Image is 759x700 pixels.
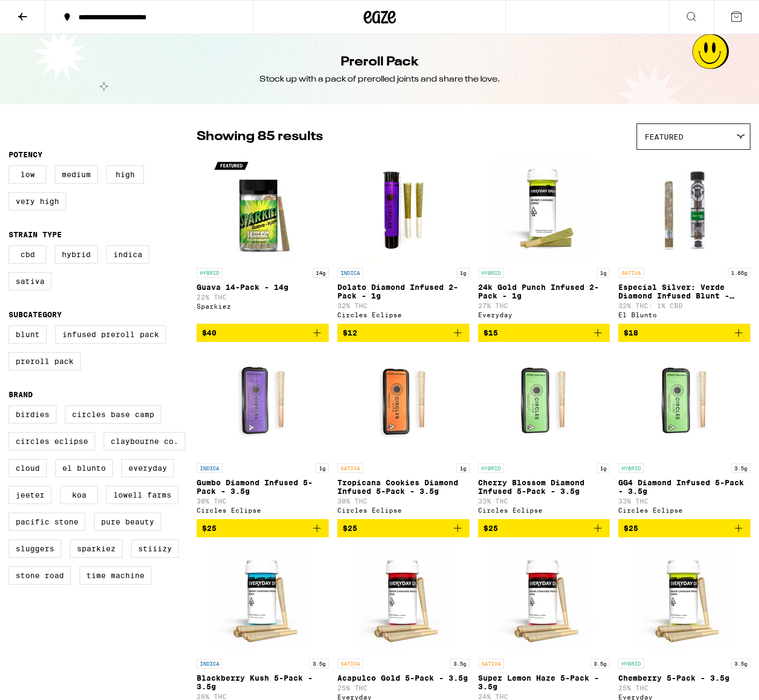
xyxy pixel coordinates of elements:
[478,674,610,691] p: Super Lemon Haze 5-Pack - 3.5g
[618,507,750,514] div: Circles Eclipse
[9,230,62,239] legend: Strain Type
[55,325,166,344] label: Infused Preroll Pack
[9,325,47,344] label: Blunt
[309,659,329,668] p: 3.5g
[337,498,469,505] p: 30% THC
[9,192,66,210] label: Very High
[55,165,98,184] label: Medium
[337,155,469,324] a: Open page for Dolato Diamond Infused 2-Pack - 1g from Circles Eclipse
[9,245,46,264] label: CBD
[478,507,610,514] div: Circles Eclipse
[478,351,610,519] a: Open page for Cherry Blossom Diamond Infused 5-Pack - 3.5g from Circles Eclipse
[9,486,52,504] label: Jeeter
[478,311,610,318] div: Everyday
[209,155,316,262] img: Sparkiez - Guava 14-Pack - 14g
[65,405,161,424] label: Circles Base Camp
[478,302,610,309] p: 27% THC
[313,268,329,278] p: 14g
[350,351,457,458] img: Circles Eclipse - Tropicana Cookies Diamond Infused 5-Pack - 3.5g
[197,693,329,700] p: 26% THC
[450,659,469,668] p: 3.5g
[209,351,316,458] img: Circles Eclipse - Gumbo Diamond Infused 5-Pack - 3.5g
[337,283,469,300] p: Dolato Diamond Infused 2-Pack - 1g
[197,659,222,668] p: INDICA
[618,155,750,324] a: Open page for Especial Silver: Verde Diamond Infused Blunt - 1.65g from El Blunto
[631,546,738,653] img: Everyday - Chemberry 5-Pack - 3.5g
[337,478,469,495] p: Tropicana Cookies Diamond Infused 5-Pack - 3.5g
[197,324,329,342] button: Add to bag
[618,351,750,519] a: Open page for GG4 Diamond Infused 5-Pack - 3.5g from Circles Eclipse
[9,566,71,585] label: Stone Road
[624,329,638,337] span: $18
[490,155,597,262] img: Everyday - 24k Gold Punch Infused 2-Pack - 1g
[490,351,597,458] img: Circles Eclipse - Cherry Blossom Diamond Infused 5-Pack - 3.5g
[259,74,500,85] div: Stock up with a pack of prerolled joints and share the love.
[645,133,683,141] span: Featured
[343,329,357,337] span: $12
[478,283,610,300] p: 24k Gold Punch Infused 2-Pack - 1g
[618,684,750,691] p: 25% THC
[618,283,750,300] p: Especial Silver: Verde Diamond Infused Blunt - 1.65g
[55,245,98,264] label: Hybrid
[197,507,329,514] div: Circles Eclipse
[197,268,222,278] p: HYBRID
[121,459,174,477] label: Everyday
[618,463,644,473] p: HYBRID
[597,463,610,473] p: 1g
[337,519,469,537] button: Add to bag
[9,405,56,424] label: Birdies
[731,463,750,473] p: 3.5g
[9,165,46,184] label: Low
[197,463,222,473] p: INDICA
[478,659,504,668] p: SATIVA
[478,498,610,505] p: 33% THC
[106,486,178,504] label: Lowell Farms
[337,351,469,519] a: Open page for Tropicana Cookies Diamond Infused 5-Pack - 3.5g from Circles Eclipse
[341,53,418,71] h1: Preroll Pack
[478,268,504,278] p: HYBRID
[618,498,750,505] p: 33% THC
[70,539,122,558] label: Sparkiez
[209,546,316,653] img: Everyday - Blackberry Kush 5-Pack - 3.5g
[9,390,33,399] legend: Brand
[337,463,363,473] p: SATIVA
[197,478,329,495] p: Gumbo Diamond Infused 5-Pack - 3.5g
[728,268,750,278] p: 1.65g
[618,519,750,537] button: Add to bag
[478,519,610,537] button: Add to bag
[618,659,644,668] p: HYBRID
[618,155,750,262] img: El Blunto - Especial Silver: Verde Diamond Infused Blunt - 1.65g
[478,324,610,342] button: Add to bag
[9,459,47,477] label: Cloud
[104,432,185,450] label: Claybourne Co.
[618,478,750,495] p: GG4 Diamond Infused 5-Pack - 3.5g
[106,245,149,264] label: Indica
[197,351,329,519] a: Open page for Gumbo Diamond Infused 5-Pack - 3.5g from Circles Eclipse
[131,539,179,558] label: STIIIZY
[197,155,329,324] a: Open page for Guava 14-Pack - 14g from Sparkiez
[624,524,638,533] span: $25
[197,283,329,291] p: Guava 14-Pack - 14g
[9,310,62,319] legend: Subcategory
[337,659,363,668] p: SATIVA
[202,524,216,533] span: $25
[478,693,610,700] p: 24% THC
[337,311,469,318] div: Circles Eclipse
[478,463,504,473] p: HYBRID
[631,351,738,458] img: Circles Eclipse - GG4 Diamond Infused 5-Pack - 3.5g
[337,507,469,514] div: Circles Eclipse
[55,459,113,477] label: El Blunto
[197,303,329,310] div: Sparkiez
[343,524,357,533] span: $25
[478,478,610,495] p: Cherry Blossom Diamond Infused 5-Pack - 3.5g
[94,513,161,531] label: Pure Beauty
[337,684,469,691] p: 25% THC
[197,519,329,537] button: Add to bag
[9,432,95,450] label: Circles Eclipse
[457,268,469,278] p: 1g
[9,272,52,290] label: Sativa
[9,352,81,370] label: Preroll Pack
[9,150,42,159] legend: Potency
[483,524,498,533] span: $25
[490,546,597,653] img: Everyday - Super Lemon Haze 5-Pack - 3.5g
